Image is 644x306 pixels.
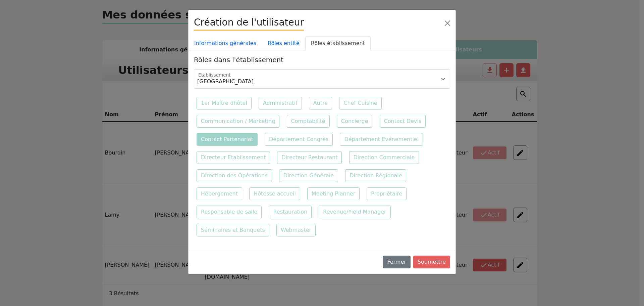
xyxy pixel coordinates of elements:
h5: Rôles dans l'établissement [194,56,450,64]
label: Direction Générale [279,169,338,182]
button: Soumettre [413,256,450,268]
select: select civility [194,69,450,89]
label: Propriétaire [367,187,407,200]
label: Directeur Restaurant [277,151,342,164]
label: Département Evénementiel [340,133,423,146]
label: Département Congrès [265,133,333,146]
label: 1er Maître dhôtel [197,97,252,110]
label: Hébergement [197,187,242,200]
button: Fermer [383,256,410,268]
a: Informations générales [189,36,262,50]
label: Webmaster [276,224,316,236]
label: Communication / Marketing [197,115,279,128]
label: Revenue/Yield Manager [319,206,390,218]
button: Close [442,18,453,29]
label: Responsable de salle [197,206,262,218]
label: Meeting Planner [307,187,360,200]
label: Chef Cuisine [339,97,381,110]
label: Autre [309,97,332,110]
label: Comptabilité [287,115,330,128]
label: Hôtesse accueil [249,187,300,200]
label: Direction Régionale [345,169,406,182]
a: Rôles entité [262,36,305,50]
label: Restauration [269,206,312,218]
label: Direction Commerciale [349,151,419,164]
label: Concierge [337,115,372,128]
label: Séminaires et Banquets [197,224,269,236]
h3: Création de l'utilisateur [194,15,304,31]
label: Administratif [259,97,302,110]
label: Directeur Etablissement [197,151,270,164]
label: Direction des Opérations [197,169,272,182]
label: Contact Partenariat [197,133,258,146]
a: Rôles établissement [305,36,371,50]
label: Contact Devis [380,115,426,128]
